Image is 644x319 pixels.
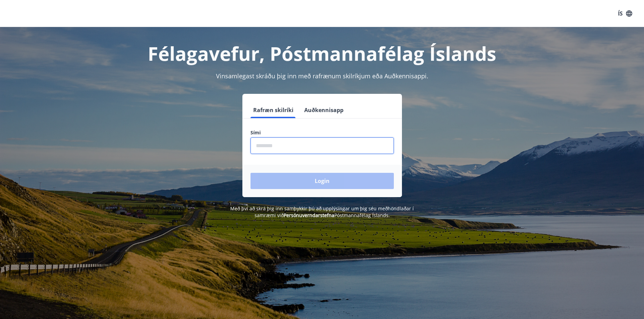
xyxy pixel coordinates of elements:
button: Auðkennisapp [302,102,346,118]
span: Vinsamlegast skráðu þig inn með rafrænum skilríkjum eða Auðkennisappi. [216,72,428,80]
span: Með því að skrá þig inn samþykkir þú að upplýsingar um þig séu meðhöndlaðar í samræmi við Póstman... [230,205,414,218]
button: Rafræn skilríki [251,102,296,118]
a: Persónuverndarstefna [284,212,334,218]
h1: Félagavefur, Póstmannafélag Íslands [87,41,557,66]
button: ÍS [614,7,636,20]
label: Sími [251,129,394,136]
